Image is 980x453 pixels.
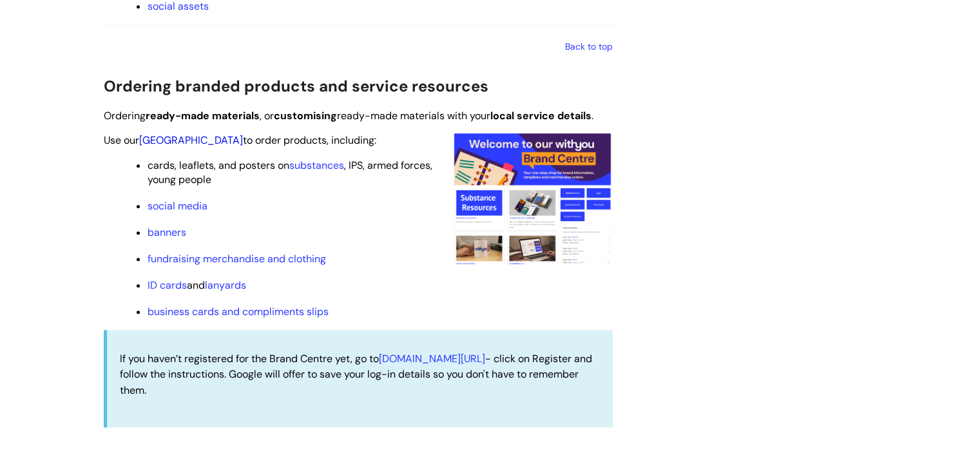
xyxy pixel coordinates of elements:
a: ID cards [148,278,187,292]
a: banners [148,226,186,239]
strong: customising [274,109,337,122]
img: A screenshot of the homepage of the Brand Centre showing how easy it is to navigate [452,132,613,265]
span: Use our to order products, including: [104,133,376,147]
a: social media [148,199,207,213]
a: fundraising merchandise and clothing [148,252,326,265]
a: business cards and compliments slips [148,305,329,318]
a: substances [289,159,344,172]
a: [GEOGRAPHIC_DATA] [139,133,243,147]
span: cards, leaflets, and posters on , IPS, armed forces, young people [148,159,432,186]
a: lanyards [205,278,246,292]
strong: ready-made materials [146,109,260,122]
a: Back to top [565,41,613,52]
strong: local service details [490,109,591,122]
span: Ordering , or ready-made materials with your . [104,109,593,122]
a: [DOMAIN_NAME][URL] [379,352,485,365]
span: and [148,278,246,292]
span: Ordering branded products and service resources [104,76,488,96]
span: If you haven’t registered for the Brand Centre yet, go to - click on Register and follow the inst... [120,352,592,398]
